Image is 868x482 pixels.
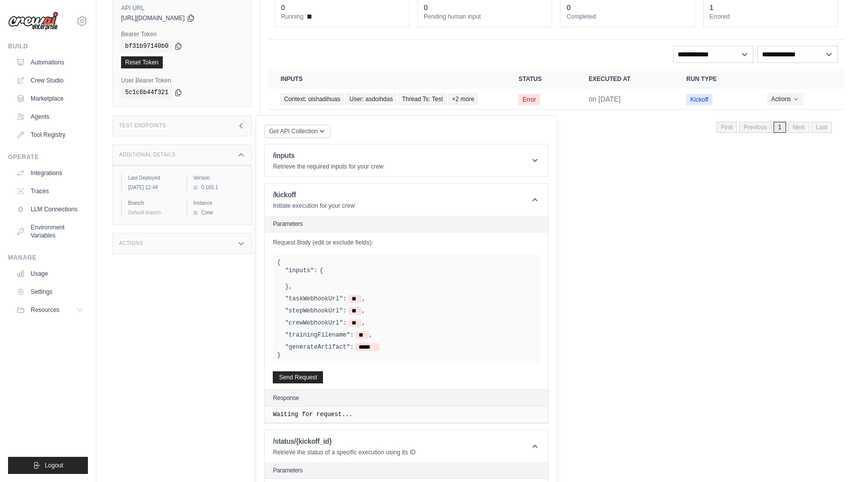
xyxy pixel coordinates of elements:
[398,94,447,105] span: Thread Ts: Test
[774,122,786,133] span: 1
[121,14,185,22] span: [URL][DOMAIN_NAME]
[362,319,365,327] span: ,
[767,93,803,105] button: Actions for execution
[45,461,63,469] span: Logout
[12,284,88,300] a: Settings
[788,122,810,133] span: Next
[268,69,844,139] section: Crew executions table
[273,411,540,419] pre: Waiting for request...
[273,163,383,171] p: Retrieve the required inputs for your crew
[273,448,415,456] p: Retrieve the status of a specific execution using its ID
[285,307,346,315] label: "stepWebhookUrl":
[119,240,143,247] h3: Actions
[128,174,178,182] label: Last Deployed
[8,153,88,161] div: Operate
[193,174,244,182] label: Version
[518,94,540,105] span: Error
[589,95,621,103] time: August 27, 2025 at 14:07 PDT
[121,76,243,85] label: User Bearer Token
[424,3,428,13] div: 0
[577,69,675,89] th: Executed at
[193,209,244,216] div: Crew
[119,123,166,129] h3: Test Endpoints
[285,295,346,303] label: "taskWebhookUrl":
[289,283,292,291] span: ,
[424,13,546,21] dt: Pending human input
[710,3,714,13] div: 1
[716,122,737,133] span: First
[8,457,88,474] button: Logout
[119,152,175,158] h3: Additional Details
[280,94,344,105] span: Context: oishadihuas
[818,434,868,482] iframe: Chat Widget
[12,91,88,107] a: Marketplace
[8,42,88,50] div: Build
[686,94,712,105] span: Kickoff
[285,283,288,291] span: }
[273,466,540,474] h2: Parameters
[739,122,772,133] span: Previous
[319,267,323,275] span: {
[273,150,383,160] h1: /inputs
[12,109,88,125] a: Agents
[31,306,59,314] span: Resources
[280,94,494,105] a: View execution details for Context
[281,13,303,21] span: Running
[268,69,506,89] th: Inputs
[269,127,317,135] span: Get API Collection
[674,69,755,89] th: Run Type
[12,127,88,143] a: Tool Registry
[12,72,88,89] a: Crew Studio
[273,371,323,383] button: Send Request
[567,3,571,13] div: 0
[12,54,88,70] a: Automations
[121,30,243,38] label: Bearer Token
[128,210,161,215] span: Default branch
[121,4,243,12] label: API URL
[273,220,540,228] h2: Parameters
[369,331,373,339] span: ,
[121,40,172,52] code: bf31b97140b0
[264,125,330,138] button: Get API Collection
[193,184,244,191] div: 0.165.1
[273,190,355,200] h1: /kickoff
[273,238,540,247] label: Request Body (edit or exclude fields):
[273,202,355,210] p: Initiate execution for your crew
[285,343,354,351] label: "generateArtifact":
[506,69,577,89] th: Status
[811,122,832,133] span: Last
[281,3,285,13] div: 0
[128,185,158,190] time: August 26, 2025 at 12:44 PDT
[121,87,172,99] code: 5c1c6b44f321
[12,302,88,318] button: Resources
[277,259,280,266] span: {
[128,199,178,207] label: Branch
[12,219,88,244] a: Environment Variables
[277,352,280,359] span: }
[362,295,365,303] span: ,
[567,13,688,21] dt: Completed
[285,319,346,327] label: "crewWebhookUrl":
[285,267,317,275] label: "inputs":
[121,56,163,68] a: Reset Token
[12,183,88,199] a: Traces
[285,331,354,339] label: "trainingFilename":
[273,436,415,446] h1: /status/{kickoff_id}
[710,13,831,21] dt: Errored
[12,165,88,181] a: Integrations
[268,114,844,139] nav: Pagination
[346,94,396,105] span: User: asdoihdas
[8,254,88,262] div: Manage
[716,122,832,133] nav: Pagination
[449,94,478,105] span: +2 more
[12,201,88,217] a: LLM Connections
[8,12,58,31] img: Logo
[12,266,88,282] a: Usage
[362,307,365,315] span: ,
[193,199,244,207] label: Instance
[273,394,299,402] h2: Response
